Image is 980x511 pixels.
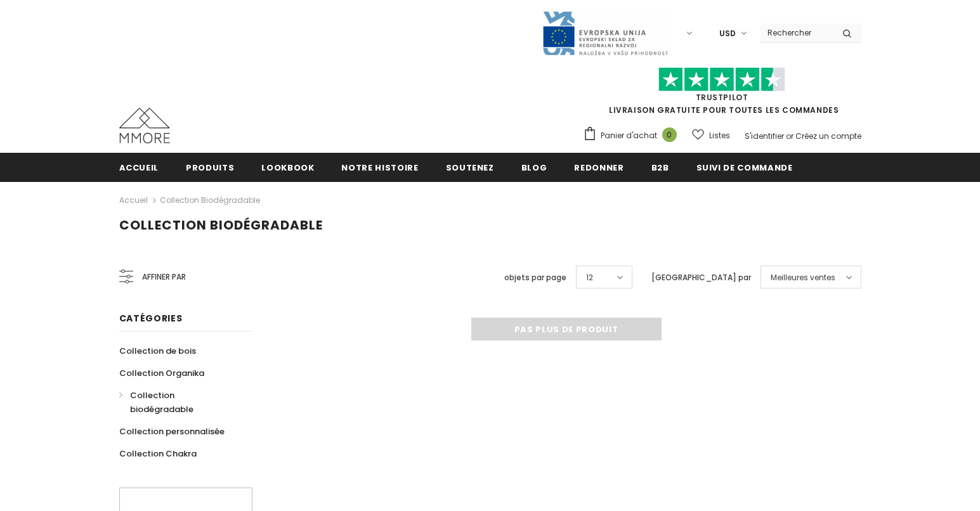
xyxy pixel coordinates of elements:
[709,129,730,142] span: Listes
[651,162,669,174] span: B2B
[696,153,793,181] a: Suivi de commande
[745,131,784,141] a: S'identifier
[119,362,204,384] a: Collection Organika
[119,448,197,460] span: Collection Chakra
[583,126,683,145] a: Panier d'achat 0
[186,153,234,181] a: Produits
[504,271,566,284] label: objets par page
[446,153,494,181] a: soutenez
[142,270,186,284] span: Affiner par
[119,367,204,379] span: Collection Organika
[341,162,418,174] span: Notre histoire
[658,67,785,92] img: Faites confiance aux étoiles pilotes
[542,10,669,56] img: Javni Razpis
[786,131,794,141] span: or
[574,162,624,174] span: Redonner
[119,153,159,181] a: Accueil
[696,162,793,174] span: Suivi de commande
[651,153,669,181] a: B2B
[119,420,225,443] a: Collection personnalisée
[583,73,861,115] span: LIVRAISON GRATUITE POUR TOUTES LES COMMANDES
[542,27,669,38] a: Javni Razpis
[651,271,751,284] label: [GEOGRAPHIC_DATA] par
[186,162,234,174] span: Produits
[341,153,418,181] a: Notre histoire
[586,271,593,284] span: 12
[119,312,183,325] span: Catégories
[119,216,323,234] span: Collection biodégradable
[692,124,730,146] a: Listes
[521,153,547,181] a: Blog
[160,195,260,205] a: Collection biodégradable
[130,389,193,415] span: Collection biodégradable
[601,129,657,142] span: Panier d'achat
[261,162,314,174] span: Lookbook
[760,23,833,42] input: Search Site
[446,162,494,174] span: soutenez
[119,340,196,362] a: Collection de bois
[771,271,835,284] span: Meilleures ventes
[119,162,159,174] span: Accueil
[119,384,238,420] a: Collection biodégradable
[119,443,197,465] a: Collection Chakra
[521,162,547,174] span: Blog
[119,108,170,143] img: Cas MMORE
[119,193,148,208] a: Accueil
[719,27,736,40] span: USD
[662,127,677,142] span: 0
[574,153,624,181] a: Redonner
[119,425,225,437] span: Collection personnalisée
[261,153,314,181] a: Lookbook
[119,345,196,357] span: Collection de bois
[795,131,861,141] a: Créez un compte
[696,92,748,103] a: TrustPilot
